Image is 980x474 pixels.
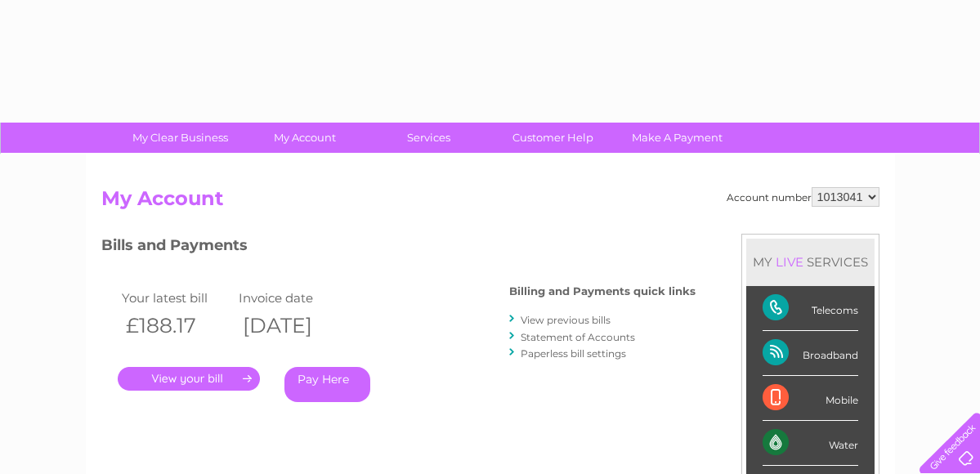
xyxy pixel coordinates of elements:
th: £188.17 [118,309,235,342]
a: Customer Help [486,123,620,153]
div: Account number [727,187,879,207]
td: Your latest bill [118,287,235,309]
div: Broadband [763,331,858,376]
div: MY SERVICES [746,239,875,285]
div: Mobile [763,376,858,421]
a: My Clear Business [113,123,248,153]
td: Invoice date [235,287,352,309]
div: Water [763,421,858,466]
a: . [118,367,260,391]
a: Make A Payment [610,123,745,153]
a: View previous bills [521,314,611,326]
h3: Bills and Payments [101,234,696,262]
a: Services [361,123,496,153]
a: My Account [237,123,372,153]
a: Paperless bill settings [521,347,626,360]
a: Statement of Accounts [521,331,635,343]
th: [DATE] [235,309,352,342]
h4: Billing and Payments quick links [509,285,696,297]
div: Telecoms [763,286,858,331]
a: Pay Here [284,367,370,402]
div: LIVE [772,254,807,270]
h2: My Account [101,187,879,218]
